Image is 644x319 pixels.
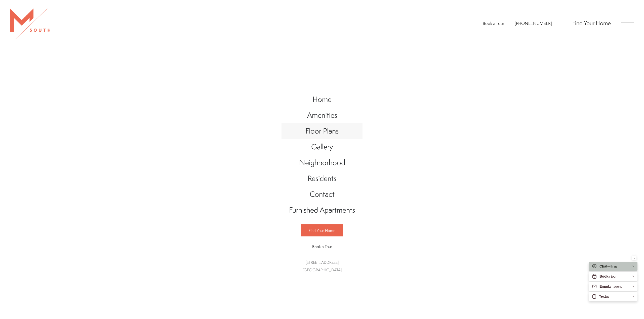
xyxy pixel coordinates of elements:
a: Find Your Home [572,19,611,27]
a: Go to Neighborhood [281,155,363,171]
span: Find Your Home [309,228,335,233]
span: Contact [310,189,335,199]
a: Go to Residents [281,171,363,186]
a: Go to Furnished Apartments (opens in a new tab) [281,202,363,218]
img: MSouth [10,9,50,39]
span: Floor Plans [305,126,339,136]
span: Amenities [307,110,337,120]
span: Residents [308,173,336,183]
a: Book a Tour [301,241,343,252]
a: Find Your Home [301,224,343,236]
span: [PHONE_NUMBER] [515,20,552,26]
a: Call Us at 813-570-8014 [515,20,552,26]
button: Open Menu [621,21,634,25]
a: Go to Floor Plans [281,123,363,139]
span: Gallery [311,142,333,152]
a: Go to Amenities [281,107,363,123]
a: Go to Gallery [281,139,363,155]
span: Furnished Apartments [289,205,355,215]
a: Go to Home [281,92,363,107]
a: Get Directions to 5110 South Manhattan Avenue Tampa, FL 33611 [303,260,342,273]
a: Go to Contact [281,186,363,202]
span: Neighborhood [299,157,345,168]
span: Book a Tour [312,244,332,249]
div: Main [281,87,363,279]
a: Book a Tour [483,20,504,26]
span: Home [312,94,332,104]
